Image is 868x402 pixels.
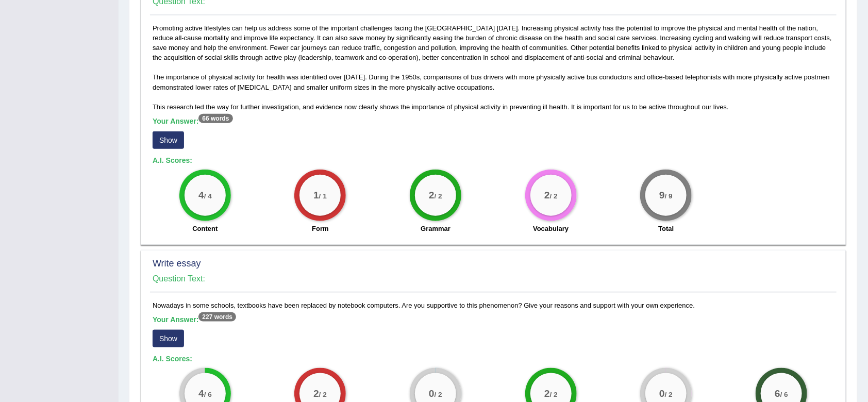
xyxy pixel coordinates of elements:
big: 2 [314,388,320,399]
big: 4 [198,388,204,399]
sup: 66 words [198,114,232,123]
b: Your Answer: [153,117,233,125]
small: / 2 [435,391,442,399]
big: 2 [544,388,550,399]
small: / 2 [319,391,327,399]
button: Show [153,131,184,149]
small: / 6 [780,391,788,399]
big: 6 [775,388,780,399]
sup: 227 words [198,312,236,322]
label: Content [192,224,218,233]
big: 2 [544,190,550,201]
big: 4 [198,190,204,201]
b: A.I. Scores: [153,355,192,363]
big: 2 [429,190,435,201]
small: / 2 [435,193,442,200]
small: / 2 [550,391,558,399]
big: 0 [429,388,435,399]
b: A.I. Scores: [153,156,192,164]
small: / 6 [204,391,212,399]
big: 9 [660,190,665,201]
label: Vocabulary [533,224,569,233]
h2: Write essay [153,259,834,269]
small: / 4 [204,193,212,200]
label: Grammar [421,224,450,233]
label: Form [312,224,329,233]
small: / 2 [550,193,558,200]
small: / 2 [665,391,673,399]
small: / 9 [665,193,673,200]
button: Show [153,330,184,347]
small: / 1 [319,193,327,200]
big: 1 [314,190,320,201]
h4: Question Text: [153,274,834,283]
big: 0 [660,388,665,399]
div: Promoting active lifestyles can help us address some of the important challenges facing the [GEOG... [150,23,837,240]
b: Your Answer: [153,315,236,324]
label: Total [658,224,674,233]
